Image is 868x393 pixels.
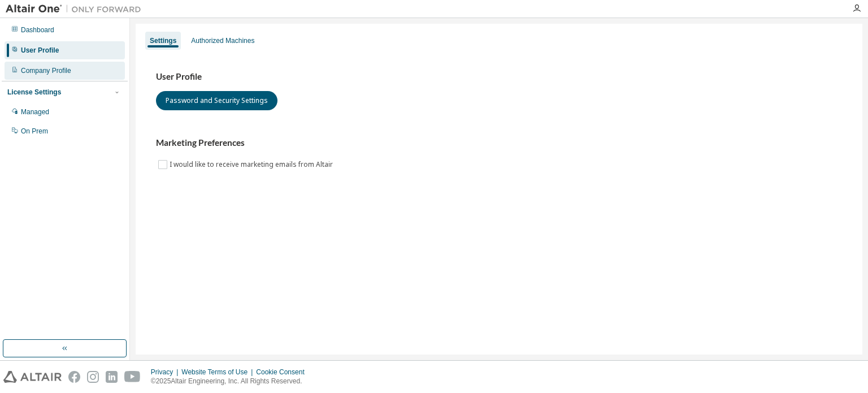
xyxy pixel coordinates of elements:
[7,88,61,97] div: License Settings
[150,36,176,45] div: Settings
[151,377,311,386] p: © 2025 Altair Engineering, Inc. All Rights Reserved.
[21,25,54,34] div: Dashboard
[156,91,277,110] button: Password and Security Settings
[191,36,254,45] div: Authorized Machines
[68,371,80,383] img: facebook.svg
[6,3,147,15] img: Altair One
[156,71,842,83] h3: User Profile
[181,368,256,377] div: Website Terms of Use
[256,368,311,377] div: Cookie Consent
[151,368,181,377] div: Privacy
[170,158,335,171] label: I would like to receive marketing emails from Altair
[3,371,62,383] img: altair_logo.svg
[21,66,71,75] div: Company Profile
[21,46,59,55] div: User Profile
[21,127,48,136] div: On Prem
[21,107,49,116] div: Managed
[156,137,842,149] h3: Marketing Preferences
[87,371,99,383] img: instagram.svg
[124,371,141,383] img: youtube.svg
[106,371,118,383] img: linkedin.svg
